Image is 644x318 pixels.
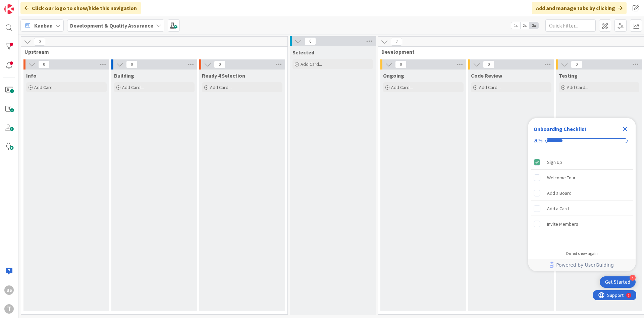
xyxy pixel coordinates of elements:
div: Open Get Started checklist, remaining modules: 4 [600,276,636,288]
span: Add Card... [479,84,500,90]
div: Get Started [605,279,630,285]
div: Add a Card [547,205,569,213]
span: 2 [391,38,402,46]
a: Powered by UserGuiding [532,259,632,271]
span: 0 [395,60,407,69]
span: Building [114,72,134,79]
span: Ongoing [383,72,404,79]
span: Ready 4 Selection [202,72,245,79]
span: Add Card... [301,61,322,67]
div: Click our logo to show/hide this navigation [20,2,141,14]
span: 0 [571,60,582,69]
div: Sign Up is complete. [531,155,633,170]
span: 1x [511,22,520,29]
div: 20% [534,138,543,144]
span: 0 [126,60,138,69]
div: T [4,304,14,314]
span: 0 [214,60,225,69]
span: 0 [305,37,316,45]
span: Add Card... [122,84,144,90]
span: Info [26,72,37,79]
div: 4 [630,275,636,281]
span: 3x [529,22,538,29]
span: Selected [292,49,314,56]
div: Add a Board [547,189,572,197]
div: Sign Up [547,158,562,166]
span: Add Card... [210,84,231,90]
span: 0 [38,60,50,69]
div: Add and manage tabs by clicking [532,2,627,14]
div: Welcome Tour [547,174,576,182]
span: Testing [559,72,578,79]
div: Checklist progress: 20% [534,138,630,144]
span: Kanban [34,21,53,30]
span: Add Card... [391,84,413,90]
div: Checklist Container [528,118,636,271]
div: Welcome Tour is incomplete. [531,170,633,185]
img: Visit kanbanzone.com [4,4,14,14]
span: Add Card... [34,84,56,90]
div: Invite Members [547,220,578,228]
span: 0 [34,38,45,46]
span: Powered by UserGuiding [556,261,614,269]
span: Support [14,1,31,9]
div: 1 [35,3,37,8]
span: 2x [520,22,529,29]
input: Quick Filter... [545,19,596,32]
div: Invite Members is incomplete. [531,217,633,231]
div: Onboarding Checklist [534,125,587,133]
span: Add Card... [567,84,588,90]
span: Code Review [471,72,502,79]
div: BS [4,285,14,295]
div: Add a Board is incomplete. [531,186,633,200]
div: Do not show again [566,251,598,256]
div: Footer [528,259,636,271]
b: Development & Quality Assurance [70,22,153,29]
div: Add a Card is incomplete. [531,201,633,216]
span: Upstream [24,48,279,55]
div: Close Checklist [620,124,630,134]
div: Checklist items [528,152,636,246]
span: 0 [483,60,494,69]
